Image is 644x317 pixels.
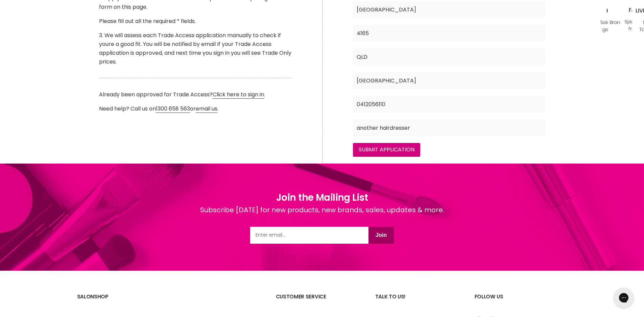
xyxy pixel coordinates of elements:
[200,205,444,227] div: Subscribe [DATE] for new products, new brands, sales, updates & more.
[200,191,444,205] h1: Join the Mailing List
[196,105,217,113] a: email us
[77,288,163,316] h2: SalonShop
[610,285,637,310] iframe: Gorgias live chat messenger
[156,105,190,113] a: 1300 658 563
[99,90,292,99] p: Already been approved for Trade Access? .
[99,17,292,26] p: Please fill out all the required * fields.
[353,143,420,156] input: Submit Application
[276,288,362,316] h2: Customer Service
[368,227,394,244] button: Join
[250,227,368,244] input: Email
[375,288,461,316] h2: Talk to us!
[475,288,567,316] h2: Follow us
[99,104,292,113] p: Need help? Call us on or .
[213,91,264,99] a: Click here to sign in
[99,31,292,66] p: 3. We will assess each Trade Access application manually to check if youre a good fit. You will b...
